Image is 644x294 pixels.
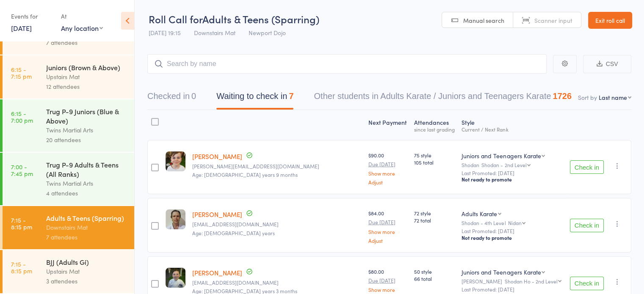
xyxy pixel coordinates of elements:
div: 7 attendees [46,38,127,47]
span: Age: [DEMOGRAPHIC_DATA] years 9 months [192,171,298,178]
a: Adjust [368,179,407,185]
div: 0 [191,91,196,101]
a: [PERSON_NAME] [192,268,242,277]
div: Twins Martial Arts [46,125,127,135]
div: Upstairs Mat [46,267,127,276]
span: 72 total [414,217,455,224]
span: 105 total [414,159,455,166]
button: Waiting to check in7 [216,87,293,110]
div: Events for [11,9,53,23]
span: Age: [DEMOGRAPHIC_DATA] years [192,229,275,236]
span: Newport Dojo [249,28,286,37]
button: CSV [583,55,631,73]
small: Due [DATE] [368,161,407,167]
div: Juniors and Teenagers Karate [462,268,541,276]
div: 7 attendees [46,232,127,242]
time: 6:15 - 7:15 pm [11,66,32,80]
small: lwotto72@gmail.com [192,280,361,286]
time: 7:15 - 8:15 pm [11,261,32,274]
a: [PERSON_NAME] [192,210,242,219]
div: Shodan - 4th Level [462,220,562,225]
div: $90.00 [368,151,407,185]
span: Adults & Teens (Sparring) [202,12,319,26]
div: Juniors and Teenagers Karate [462,151,541,160]
span: Downstairs Mat [194,28,235,37]
small: turner.tiffany76@gmail.com [192,163,361,169]
div: 7 [289,91,293,101]
a: Exit roll call [588,12,632,29]
small: Due [DATE] [368,219,407,225]
div: Trug P-9 Juniors (Blue & Above) [46,107,127,125]
span: 50 style [414,268,455,275]
button: Check in [570,219,604,232]
div: At [61,9,103,23]
div: Last name [599,93,627,102]
div: Nidan [508,220,521,225]
div: Juniors (Brown & Above) [46,63,127,72]
small: Last Promoted: [DATE] [462,228,562,234]
div: Any location [61,23,103,33]
div: Atten­dances [410,114,458,136]
a: Show more [368,229,407,234]
div: since last grading [414,126,455,132]
div: Downstairs Mat [46,223,127,232]
a: [PERSON_NAME] [192,152,242,161]
a: Show more [368,287,407,292]
div: Adults Karate [462,209,497,218]
div: Trug P-9 Adults & Teens (All Ranks) [46,160,127,179]
div: Shodan Ho - 2nd Level [504,278,557,284]
img: image1614142387.png [166,268,185,288]
button: Check in [570,277,604,290]
div: Not ready to promote [462,234,562,241]
img: image1613709406.png [166,209,185,229]
div: Style [458,114,566,136]
div: Next Payment [365,114,411,136]
a: Adjust [368,238,407,243]
div: 20 attendees [46,135,127,145]
div: Shodan [462,162,562,168]
div: 3 attendees [46,276,127,286]
span: [DATE] 19:15 [149,28,181,37]
a: 6:15 -7:00 pmTrug P-9 Juniors (Blue & Above)Twins Martial Arts20 attendees [3,99,134,152]
div: BJJ (Adults Gi) [46,257,127,267]
span: 72 style [414,209,455,217]
span: 66 total [414,275,455,282]
img: image1614141035.png [166,151,185,171]
span: Scanner input [534,16,572,25]
button: Check in [570,160,604,174]
input: Search by name [147,54,547,74]
label: Sort by [578,93,597,102]
a: 7:00 -7:45 pmTrug P-9 Adults & Teens (All Ranks)Twins Martial Arts4 attendees [3,153,134,205]
small: Last Promoted: [DATE] [462,286,562,292]
button: Checked in0 [147,87,196,110]
div: Twins Martial Arts [46,179,127,188]
time: 7:15 - 8:15 pm [11,217,32,230]
div: Current / Next Rank [462,126,562,132]
div: 1726 [553,91,572,101]
a: 7:15 -8:15 pmBJJ (Adults Gi)Upstairs Mat3 attendees [3,250,134,293]
div: Shodan - 2nd Level [481,162,526,168]
small: majdav@gmail.com [192,221,361,227]
span: 75 style [414,151,455,159]
small: Last Promoted: [DATE] [462,170,562,176]
div: 12 attendees [46,82,127,91]
a: 7:15 -8:15 pmAdults & Teens (Sparring)Downstairs Mat7 attendees [3,206,134,249]
div: Not ready to promote [462,176,562,183]
a: Show more [368,170,407,176]
button: Other students in Adults Karate / Juniors and Teenagers Karate1726 [314,87,571,110]
a: 6:15 -7:15 pmJuniors (Brown & Above)Upstairs Mat12 attendees [3,55,134,99]
time: 6:15 - 7:00 pm [11,110,33,124]
span: Manual search [463,16,504,25]
div: Upstairs Mat [46,72,127,82]
span: Roll Call for [149,12,202,26]
div: Adults & Teens (Sparring) [46,213,127,223]
div: $84.00 [368,209,407,243]
div: [PERSON_NAME] [462,278,562,284]
small: Due [DATE] [368,278,407,283]
div: 4 attendees [46,188,127,198]
time: 7:00 - 7:45 pm [11,163,33,177]
a: [DATE] [11,23,32,33]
